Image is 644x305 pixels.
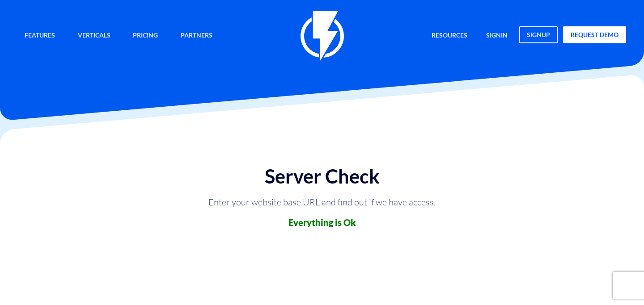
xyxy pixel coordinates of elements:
[425,26,474,46] a: Resources
[71,26,117,46] a: Verticals
[188,196,456,209] p: Enter your website base URL and find out if we have access.
[479,26,514,46] a: signin
[18,26,62,46] a: Features
[126,26,165,46] a: Pricing
[563,26,626,43] a: request demo
[154,217,490,227] h3: Everything is Ok
[519,26,558,43] a: signup
[174,26,219,46] a: Partners
[154,166,490,187] h1: Server Check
